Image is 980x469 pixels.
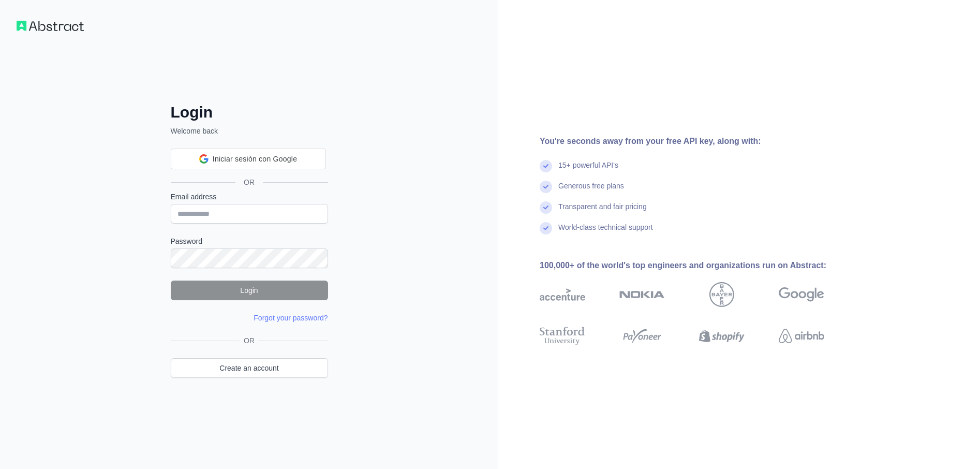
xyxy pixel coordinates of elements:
div: Iniciar sesión con Google [171,149,326,169]
button: Login [171,281,328,300]
span: OR [235,177,263,187]
a: Forgot your password? [254,314,328,322]
img: check mark [540,222,552,234]
label: Email address [171,192,328,202]
img: accenture [540,282,585,307]
img: payoneer [619,325,665,347]
h2: Login [171,103,328,122]
img: nokia [619,282,665,307]
p: Welcome back [171,126,328,136]
span: OR [240,335,259,346]
label: Password [171,236,328,246]
img: check mark [540,201,552,214]
img: Workflow [17,21,84,31]
img: check mark [540,160,552,172]
div: You're seconds away from your free API key, along with: [540,135,857,148]
div: 100,000+ of the world's top engineers and organizations run on Abstract: [540,259,857,272]
img: airbnb [779,325,824,347]
span: Iniciar sesión con Google [213,154,297,165]
div: World-class technical support [558,222,653,243]
div: Transparent and fair pricing [558,201,647,222]
img: stanford university [540,325,585,347]
img: google [779,282,824,307]
img: check mark [540,181,552,193]
img: bayer [709,282,734,307]
div: Generous free plans [558,181,624,201]
a: Create an account [171,358,328,378]
div: 15+ powerful API's [558,160,618,181]
img: shopify [699,325,745,347]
